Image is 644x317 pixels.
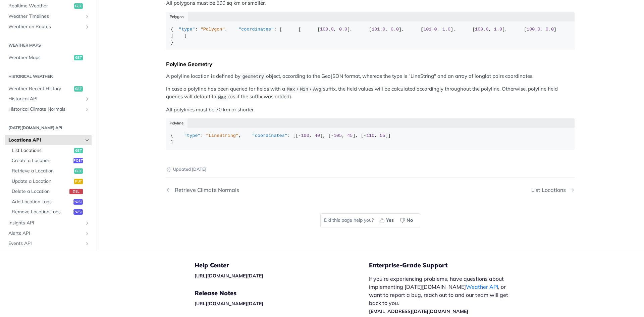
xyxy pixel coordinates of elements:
a: Historical Climate NormalsShow subpages for Historical Climate Normals [5,104,92,114]
a: Realtime Weatherget [5,1,92,11]
button: Show subpages for Events API [85,241,90,246]
a: Insights APIShow subpages for Insights API [5,218,92,228]
span: Add Location Tags [12,199,72,205]
span: Weather Recent History [8,86,72,92]
a: Previous Page: Retrieve Climate Normals [166,187,341,193]
span: get [74,55,83,60]
a: Historical APIShow subpages for Historical API [5,94,92,104]
p: If you’re experiencing problems, have questions about implementing [DATE][DOMAIN_NAME] , or want ... [369,275,515,315]
a: Remove Location Tagspost [8,207,92,217]
div: Retrieve Climate Normals [171,187,239,193]
span: 0.0 [391,27,399,32]
button: Show subpages for Historical Climate Normals [85,107,90,112]
span: Insights API [8,220,83,226]
a: Update a Locationput [8,176,92,187]
h5: Help Center [195,261,369,269]
span: Events API [8,240,83,247]
a: [URL][DOMAIN_NAME][DATE] [195,301,263,307]
span: Weather Timelines [8,13,83,20]
span: List Locations [12,147,72,154]
span: 1.0 [442,27,450,32]
span: Historical API [8,96,83,102]
button: Hide subpages for Locations API [85,138,90,143]
span: "coordinates" [238,27,274,32]
span: get [74,3,83,9]
a: Custom Events APIShow subpages for Custom Events API [5,249,92,259]
span: "coordinates" [252,133,287,138]
span: post [73,209,83,215]
span: Locations API [8,137,83,144]
button: Show subpages for Insights API [85,220,90,226]
a: Weather Recent Historyget [5,84,92,94]
a: Next Page: List Locations [531,187,575,193]
div: List Locations [531,187,569,193]
span: Remove Location Tags [12,209,72,215]
span: 0.0 [339,27,347,32]
a: Events APIShow subpages for Events API [5,239,92,249]
span: 100.0 [475,27,489,32]
span: Min [300,87,308,92]
span: Update a Location [12,178,72,185]
span: "LineString" [206,133,238,138]
a: Weather Mapsget [5,53,92,63]
p: All polylines must be 70 km or shorter. [166,106,575,114]
span: - [331,133,334,138]
span: Weather Maps [8,54,72,61]
p: A polyline location is defined by object, according to the GeoJSON format, whereas the type is "L... [166,72,575,80]
span: - [298,133,301,138]
div: Polyline Geometry [166,61,575,67]
button: Yes [377,215,397,225]
span: Max [218,95,226,100]
span: Weather on Routes [8,23,83,30]
a: Create a Locationpost [8,156,92,166]
span: Create a Location [12,157,72,164]
a: Weather API [466,283,498,290]
a: Locations APIHide subpages for Locations API [5,135,92,145]
button: Show subpages for Historical API [85,96,90,102]
span: get [74,168,83,174]
span: Avg [313,87,321,92]
a: Weather TimelinesShow subpages for Weather Timelines [5,11,92,21]
button: Show subpages for Weather Timelines [85,14,90,19]
span: 100 [301,133,309,138]
a: Alerts APIShow subpages for Alerts API [5,228,92,239]
div: { : , : [ [ [ , ], [ , ], [ , ], [ , ], [ , ] ] ] } [171,26,570,46]
button: Show subpages for Alerts API [85,231,90,236]
span: 45 [347,133,353,138]
span: put [74,179,83,184]
span: 0.0 [546,27,554,32]
span: Custom Events API [8,251,83,257]
h2: Historical Weather [5,73,92,80]
h5: Release Notes [195,289,369,297]
p: In case a polyline has been queried for fields with a / / suffix, the field values will be calcul... [166,85,575,101]
span: 105 [334,133,342,138]
h5: Enterprise-Grade Support [369,261,526,269]
span: 110 [366,133,374,138]
button: No [397,215,417,225]
span: get [74,86,83,92]
a: List Locationsget [8,146,92,156]
span: 40 [315,133,320,138]
span: geometry [242,74,264,79]
span: 100.0 [320,27,334,32]
div: Did this page help you? [320,213,420,227]
a: Delete a Locationdel [8,187,92,197]
button: Show subpages for Weather on Routes [85,24,90,30]
div: { : , : [[ , ], [ , ], [ , ]] } [171,133,570,146]
span: No [407,217,413,224]
nav: Pagination Controls [166,180,575,200]
span: "Polygon" [201,27,225,32]
a: Weather on RoutesShow subpages for Weather on Routes [5,22,92,32]
span: - [364,133,366,138]
span: 100.0 [527,27,540,32]
span: post [73,199,83,205]
span: get [74,148,83,153]
span: del [69,189,83,194]
span: Yes [386,217,394,224]
span: Delete a Location [12,188,68,195]
span: 55 [380,133,385,138]
span: Max [287,87,295,92]
span: post [73,158,83,163]
h2: Weather Maps [5,42,92,48]
span: "type" [184,133,201,138]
